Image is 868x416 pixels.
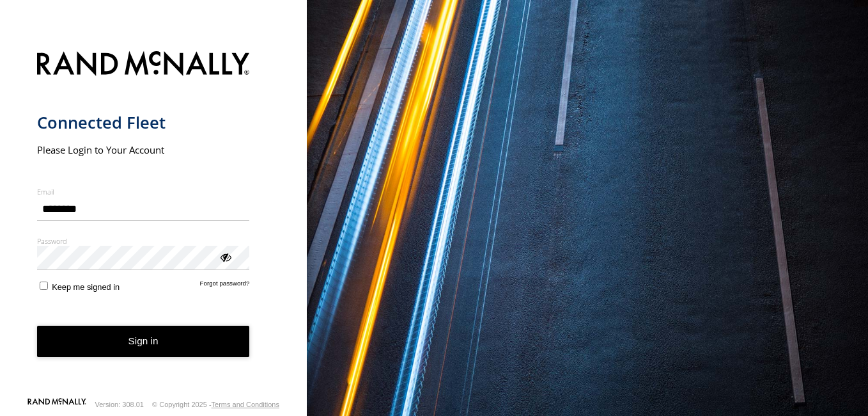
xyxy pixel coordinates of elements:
a: Forgot password? [200,280,250,292]
div: ViewPassword [219,250,231,263]
input: Keep me signed in [40,282,48,290]
div: © Copyright 2025 - [152,401,279,408]
img: Rand McNally [37,49,250,81]
span: Keep me signed in [52,282,120,292]
h2: Please Login to Your Account [37,143,250,156]
label: Password [37,236,250,246]
button: Sign in [37,326,250,357]
div: Version: 308.01 [95,401,144,408]
a: Terms and Conditions [212,401,279,408]
form: main [37,44,270,397]
label: Email [37,187,250,196]
a: Visit our Website [27,398,86,411]
h1: Connected Fleet [37,112,250,133]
